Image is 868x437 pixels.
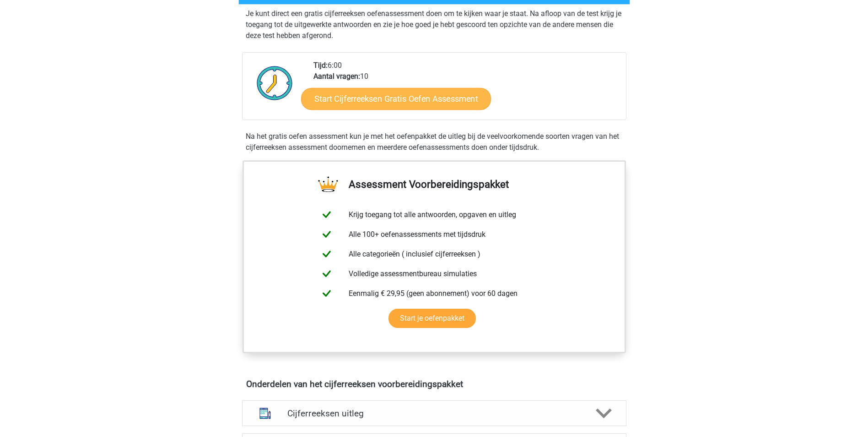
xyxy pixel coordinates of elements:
p: Je kunt direct een gratis cijferreeksen oefenassessment doen om te kijken waar je staat. Na afloo... [246,8,623,41]
a: Start je oefenpakket [388,309,476,328]
h4: Onderdelen van het cijferreeksen voorbereidingspakket [246,379,622,389]
div: Na het gratis oefen assessment kun je met het oefenpakket de uitleg bij de veelvoorkomende soorte... [242,131,626,153]
b: Aantal vragen: [313,72,360,81]
img: cijferreeksen uitleg [253,402,277,425]
b: Tijd: [313,61,328,70]
a: Start Cijferreeksen Gratis Oefen Assessment [301,87,491,109]
a: uitleg Cijferreeksen uitleg [238,400,630,426]
img: Klok [252,60,298,106]
div: 6:00 10 [307,60,625,120]
h4: Cijferreeksen uitleg [287,408,581,419]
